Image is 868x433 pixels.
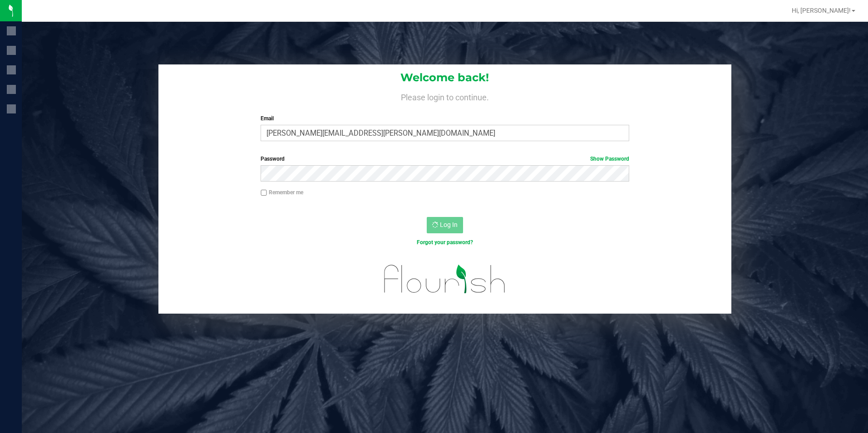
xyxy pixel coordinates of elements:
[440,221,458,228] span: Log In
[261,114,629,123] label: Email
[261,188,303,197] label: Remember me
[427,217,463,233] button: Log In
[261,190,267,196] input: Remember me
[590,156,629,162] a: Show Password
[373,256,517,302] img: flourish_logo.svg
[261,156,285,162] span: Password
[417,239,473,246] a: Forgot your password?
[792,7,851,14] span: Hi, [PERSON_NAME]!
[158,91,732,102] h4: Please login to continue.
[158,72,732,84] h1: Welcome back!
